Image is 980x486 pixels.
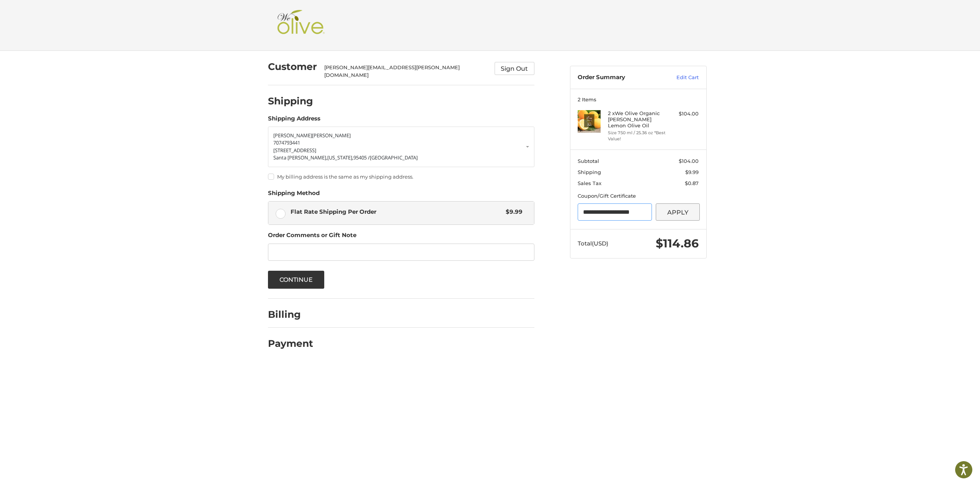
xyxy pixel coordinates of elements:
h2: Customer [268,61,317,73]
h3: 2 Items [578,96,699,102]
p: We're away right now. Please check back later! [11,11,87,18]
button: Apply [656,203,700,221]
button: Open LiveChat chat widget [88,10,97,19]
div: $104.00 [668,110,699,118]
span: $9.99 [502,208,523,216]
input: Gift Certificate or Coupon Code [578,203,652,221]
button: Continue [268,271,325,289]
span: [GEOGRAPHIC_DATA] [370,154,418,161]
button: Sign Out [495,62,534,75]
h2: Shipping [268,95,313,107]
a: Edit Cart [660,74,699,81]
span: Subtotal [578,158,599,164]
span: $9.99 [685,169,699,175]
legend: Shipping Method [268,189,320,201]
span: 7074793441 [273,139,300,146]
h2: Payment [268,338,313,349]
span: [STREET_ADDRESS] [273,147,316,154]
span: $0.87 [685,180,699,186]
div: [PERSON_NAME][EMAIL_ADDRESS][PERSON_NAME][DOMAIN_NAME] [324,64,487,79]
span: 95405 / [353,154,370,161]
span: Sales Tax [578,180,601,186]
span: [US_STATE], [327,154,353,161]
img: Shop We Olive [275,10,327,41]
span: [PERSON_NAME] [273,132,312,139]
legend: Order Comments [268,231,356,243]
h4: 2 x We Olive Organic [PERSON_NAME] Lemon Olive Oil [608,110,666,129]
span: $114.86 [656,236,699,250]
span: Total (USD) [578,240,608,247]
h2: Billing [268,309,313,320]
legend: Shipping Address [268,114,320,127]
span: [PERSON_NAME] [312,132,351,139]
label: My billing address is the same as my shipping address. [268,174,534,180]
span: Shipping [578,169,601,175]
li: Size 750 ml / 25.36 oz *Best Value! [608,130,666,142]
span: Flat Rate Shipping Per Order [291,208,502,216]
span: $104.00 [679,158,699,164]
div: Coupon/Gift Certificate [578,192,699,200]
h3: Order Summary [578,74,660,81]
a: Enter or select a different address [268,127,534,167]
span: Santa [PERSON_NAME], [273,154,327,161]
